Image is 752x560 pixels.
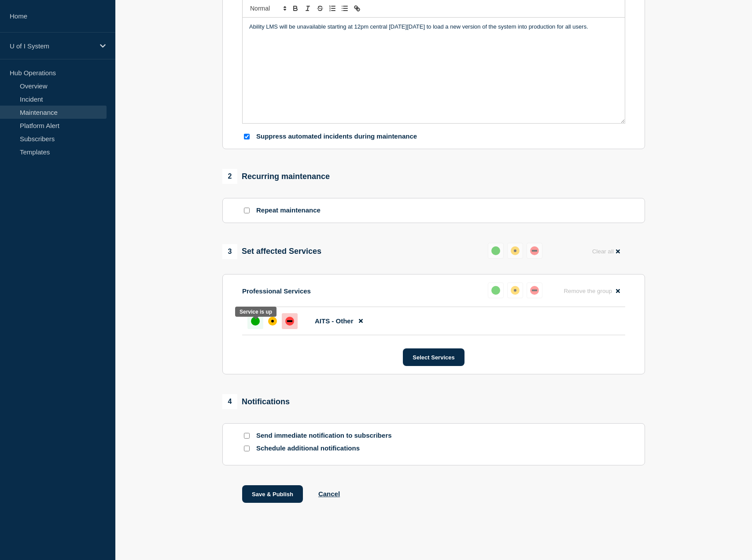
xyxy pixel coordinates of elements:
[558,282,625,300] button: Remove the group
[222,244,321,259] div: Set affected Services
[488,282,504,298] button: up
[244,134,250,139] input: Suppress automated incidents during maintenance
[244,446,250,451] input: Schedule additional notifications
[488,243,504,259] button: up
[256,432,397,440] p: Send immediate notification to subscribers
[511,286,520,295] div: affected
[222,394,237,409] span: 4
[222,169,330,184] div: Recurring maintenance
[530,246,539,255] div: down
[318,490,340,498] button: Cancel
[242,287,311,295] p: Professional Services
[351,3,363,14] button: Toggle link
[256,206,321,215] p: Repeat maintenance
[240,309,272,315] div: Service is up
[244,433,250,439] input: Send immediate notification to subscribers
[222,169,237,184] span: 2
[527,243,542,259] button: down
[339,3,351,14] button: Toggle bulleted list
[491,246,500,255] div: up
[527,282,542,298] button: down
[285,317,294,326] div: down
[564,288,612,294] span: Remove the group
[268,317,277,326] div: affected
[251,317,260,326] div: up
[222,394,290,409] div: Notifications
[256,444,397,453] p: Schedule additional notifications
[244,208,250,213] input: Repeat maintenance
[243,18,625,123] div: Message
[491,286,500,295] div: up
[403,348,464,366] button: Select Services
[10,42,94,50] p: U of I System
[511,246,520,255] div: affected
[249,23,618,31] p: Ability LMS will be unavailable starting at 12pm central [DATE][DATE] to load a new version of th...
[507,282,523,298] button: affected
[314,3,326,14] button: Toggle strikethrough text
[326,3,339,14] button: Toggle ordered list
[302,3,314,14] button: Toggle italic text
[222,244,237,259] span: 3
[530,286,539,295] div: down
[587,243,625,260] button: Clear all
[507,243,523,259] button: affected
[242,485,303,503] button: Save & Publish
[246,3,289,14] span: Font size
[315,317,354,325] span: AITS - Other
[256,132,417,141] p: Suppress automated incidents during maintenance
[289,3,302,14] button: Toggle bold text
